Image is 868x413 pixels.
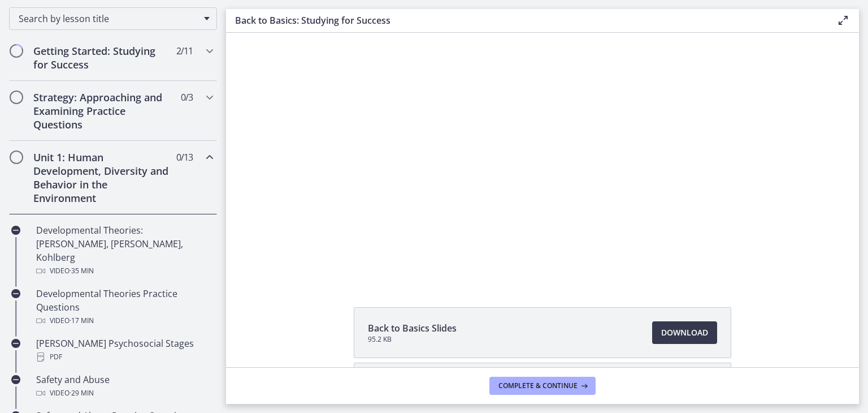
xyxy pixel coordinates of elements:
[36,264,212,278] div: Video
[36,337,212,364] div: [PERSON_NAME] Psychosocial Stages
[70,386,94,400] span: · 29 min
[176,44,193,58] span: 2 / 11
[652,321,717,344] a: Download
[33,91,171,131] h2: Strategy: Approaching and Examining Practice Questions
[70,314,94,328] span: · 17 min
[181,91,193,104] span: 0 / 3
[33,150,171,205] h2: Unit 1: Human Development, Diversity and Behavior in the Environment
[661,326,708,339] span: Download
[368,321,457,335] span: Back to Basics Slides
[36,386,212,400] div: Video
[36,373,212,400] div: Safety and Abuse
[489,377,596,395] button: Complete & continue
[498,381,578,390] span: Complete & continue
[235,14,818,27] h3: Back to Basics: Studying for Success
[70,264,94,278] span: · 35 min
[33,44,171,71] h2: Getting Started: Studying for Success
[368,335,457,344] span: 95.2 KB
[176,150,193,164] span: 0 / 13
[226,16,859,281] iframe: Video Lesson
[36,350,212,364] div: PDF
[9,7,217,30] div: Search by lesson title
[36,314,212,328] div: Video
[19,12,198,25] span: Search by lesson title
[36,287,212,328] div: Developmental Theories Practice Questions
[36,223,212,278] div: Developmental Theories: [PERSON_NAME], [PERSON_NAME], Kohlberg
